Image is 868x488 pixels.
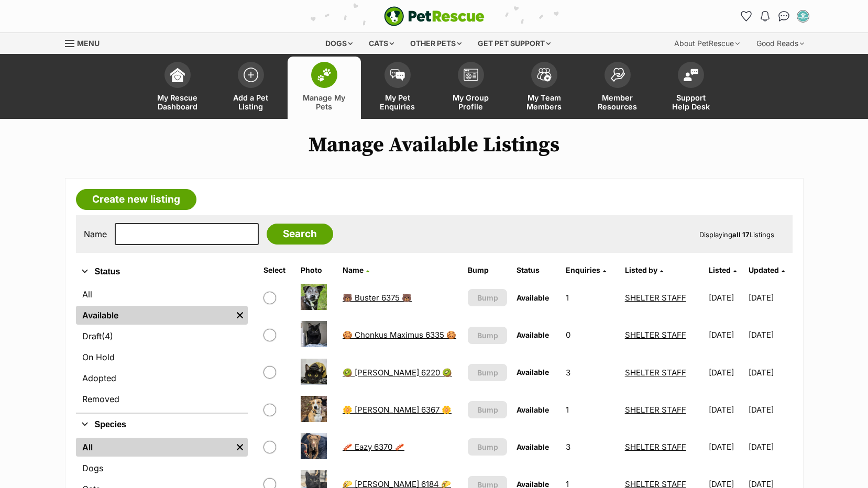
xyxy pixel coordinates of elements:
span: Listed [709,265,731,274]
img: add-pet-listing-icon-0afa8454b4691262ce3f59096e99ab1cd57d4a30225e0717b998d2c9b9846f56.svg [244,68,258,82]
a: All [76,285,248,304]
span: Available [517,293,549,302]
a: Dogs [76,459,248,478]
td: [DATE] [749,280,792,316]
a: Draft [76,327,248,346]
span: Menu [77,39,100,48]
a: Enquiries [566,265,606,274]
button: Bump [468,401,507,418]
img: SHELTER STAFF profile pic [798,11,808,21]
th: Bump [464,262,511,279]
a: My Team Members [508,57,581,119]
a: On Hold [76,348,248,367]
a: Available [76,306,232,325]
img: help-desk-icon-fdf02630f3aa405de69fd3d07c3f3aa587a6932b1a1747fa1d2bba05be0121f9.svg [684,69,698,81]
a: Add a Pet Listing [214,57,288,119]
span: Available [517,405,549,414]
span: Bump [477,404,498,415]
a: PetRescue [384,6,485,26]
span: Bump [477,330,498,341]
span: My Pet Enquiries [374,93,421,111]
a: Remove filter [232,306,248,325]
a: Remove filter [232,438,248,457]
span: My Rescue Dashboard [154,93,201,111]
a: Adopted [76,369,248,387]
td: [DATE] [705,317,748,353]
a: Name [343,265,369,274]
label: Name [84,229,107,239]
a: SHELTER STAFF [625,368,686,378]
img: member-resources-icon-8e73f808a243e03378d46382f2149f9095a855e16c252ad45f914b54edf8863c.svg [610,68,625,82]
span: Support Help Desk [667,93,715,111]
td: 3 [562,429,619,465]
span: (4) [102,330,113,342]
a: Listed [709,265,737,274]
td: 1 [562,392,619,428]
div: About PetRescue [667,33,747,54]
a: Favourites [738,8,755,25]
span: translation missing: en.admin.listings.index.attributes.enquiries [566,265,600,274]
span: Updated [749,265,779,274]
img: manage-my-pets-icon-02211641906a0b7f246fdf0571729dbe1e7629f14944591b6c1af311fb30b64b.svg [317,68,332,82]
span: Listed by [625,265,657,274]
a: 🍪 Chonkus Maximus 6335 🍪 [343,330,456,340]
a: SHELTER STAFF [625,405,686,415]
a: Conversations [776,8,793,25]
div: Dogs [318,33,360,54]
span: Bump [477,441,498,452]
td: [DATE] [749,392,792,428]
td: [DATE] [705,280,748,316]
div: Cats [361,33,401,54]
a: SHELTER STAFF [625,330,686,340]
button: Bump [468,364,507,381]
a: All [76,438,232,457]
a: SHELTER STAFF [625,442,686,452]
a: 🌼 [PERSON_NAME] 6367 🌼 [343,405,452,415]
span: Add a Pet Listing [227,93,274,111]
td: [DATE] [705,354,748,391]
span: Available [517,442,549,451]
th: Status [512,262,561,279]
a: Listed by [625,265,663,274]
button: Bump [468,327,507,344]
td: 0 [562,317,619,353]
img: logo-e224e6f780fb5917bec1dbf3a21bbac754714ae5b6737aabdf751b685950b380.svg [384,6,485,26]
th: Photo [296,262,337,279]
img: notifications-46538b983faf8c2785f20acdc204bb7945ddae34d4c08c2a6579f10ce5e182be.svg [761,11,769,21]
span: Manage My Pets [301,93,348,111]
th: Select [259,262,295,279]
a: Member Resources [581,57,654,119]
div: Good Reads [749,33,811,54]
a: My Rescue Dashboard [141,57,214,119]
img: team-members-icon-5396bd8760b3fe7c0b43da4ab00e1e3bb1a5d9ba89233759b79545d2d3fc5d0d.svg [537,68,552,82]
img: dashboard-icon-eb2f2d2d3e046f16d808141f083e7271f6b2e854fb5c12c21221c1fb7104beca.svg [170,68,185,82]
span: My Team Members [521,93,568,111]
img: group-profile-icon-3fa3cf56718a62981997c0bc7e787c4b2cf8bcc04b72c1350f741eb67cf2f40e.svg [464,69,478,81]
ul: Account quick links [738,8,811,25]
button: Bump [468,289,507,306]
img: pet-enquiries-icon-7e3ad2cf08bfb03b45e93fb7055b45f3efa6380592205ae92323e6603595dc1f.svg [390,69,405,81]
td: [DATE] [749,354,792,391]
strong: all 17 [732,230,750,239]
a: My Pet Enquiries [361,57,434,119]
button: My account [795,8,811,25]
a: 🐻 Buster 6375 🐻 [343,293,412,303]
span: Name [343,265,364,274]
td: [DATE] [705,429,748,465]
a: Updated [749,265,785,274]
a: Support Help Desk [654,57,728,119]
td: [DATE] [749,429,792,465]
input: Search [267,224,333,245]
td: [DATE] [705,392,748,428]
span: Bump [477,292,498,303]
a: Manage My Pets [288,57,361,119]
span: Displaying Listings [699,230,774,239]
button: Notifications [757,8,774,25]
td: [DATE] [749,317,792,353]
td: 1 [562,280,619,316]
a: Create new listing [76,189,196,210]
a: 🥝 [PERSON_NAME] 6220 🥝 [343,368,452,378]
div: Get pet support [470,33,558,54]
span: Available [517,368,549,376]
span: Bump [477,367,498,378]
